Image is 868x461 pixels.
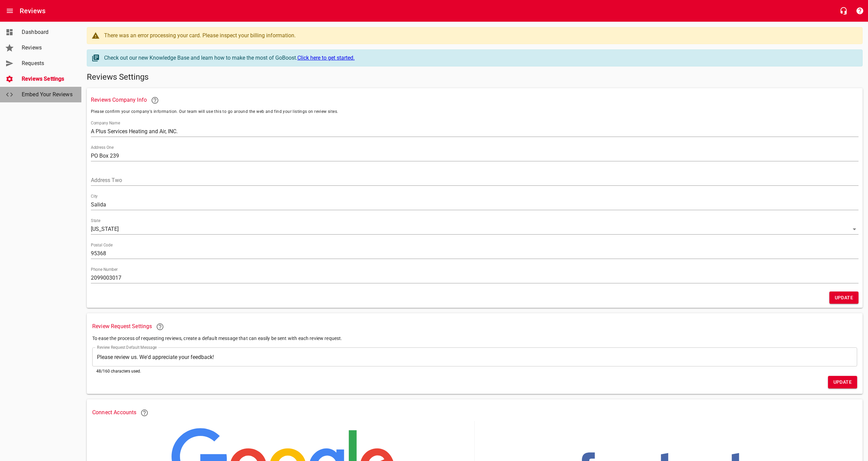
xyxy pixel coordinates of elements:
[92,335,857,342] p: To ease the process of requesting reviews, create a default message that can easily be sent with ...
[22,44,73,52] span: Reviews
[91,194,98,198] label: City
[22,28,73,36] span: Dashboard
[22,59,73,67] span: Requests
[91,108,859,115] span: Please confirm your company's information. Our team will use this to go around the web and find y...
[20,5,45,16] h6: Reviews
[91,267,118,272] label: Phone Number
[852,3,868,19] button: Support Portal
[91,219,100,223] label: State
[104,32,855,40] div: There was an error processing your card. Please inspect your billing information.
[152,319,168,335] a: Learn more about requesting reviews
[22,91,73,99] span: Embed Your Reviews
[104,54,855,62] div: Check out our new Knowledge Base and learn how to make the most of GoBoost.
[829,292,859,304] button: Update
[835,294,853,302] span: Update
[87,27,863,44] a: There was an error processing your card. Please inspect your billing information.
[97,354,852,360] textarea: Please review us. We'd appreciate your feedback!
[147,92,163,108] a: Learn more about these settings
[92,319,857,335] h6: Review Request Settings
[96,369,141,374] span: 48 /160 characters used.
[91,145,114,149] label: Address One
[92,405,857,421] h6: Connect Accounts
[22,75,73,83] span: Reviews Settings
[91,92,859,108] h6: Reviews Company Info
[833,378,852,386] span: Update
[297,55,355,61] a: Click here to get started.
[87,72,863,83] h5: Reviews Settings
[91,121,120,125] label: Company Name
[91,243,113,247] label: Postal Code
[828,376,857,388] button: Update
[835,3,852,19] button: Live Chat
[136,405,153,421] a: Learn more about connecting Google and Facebook to Reviews
[2,3,18,19] button: Open drawer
